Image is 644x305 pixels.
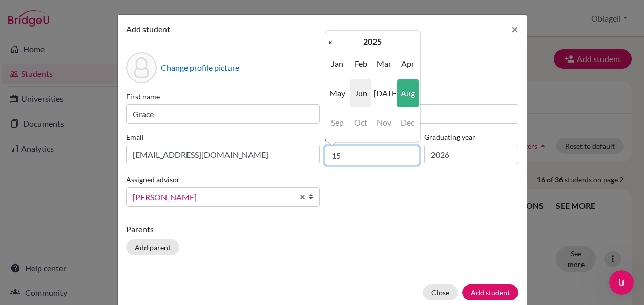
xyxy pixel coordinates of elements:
span: Aug [397,79,419,107]
span: Feb [350,50,371,77]
span: [PERSON_NAME] [133,191,294,204]
label: Surname [325,91,518,102]
button: Close [503,15,527,44]
span: Mar [373,50,395,77]
div: Profile picture [126,52,157,83]
iframe: Intercom live chat [609,270,634,295]
th: 2025 [336,35,410,48]
button: Close [423,284,458,300]
span: Add student [126,24,170,34]
label: First name [126,91,320,102]
span: Jan [326,50,348,77]
span: Dec [397,109,419,136]
button: Add parent [126,239,179,255]
label: Graduating year [424,132,518,143]
span: Apr [397,50,419,77]
input: dd/mm/yyyy [325,146,419,165]
button: Add student [462,284,518,300]
span: × [511,22,518,36]
span: Jun [350,79,371,107]
span: [DATE] [373,79,395,107]
span: Oct [350,109,371,136]
th: « [325,35,336,48]
label: Email [126,132,320,143]
span: Nov [373,109,395,136]
span: Sep [326,109,348,136]
p: Parents [126,223,518,235]
span: May [326,79,348,107]
label: Assigned advisor [126,174,180,185]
